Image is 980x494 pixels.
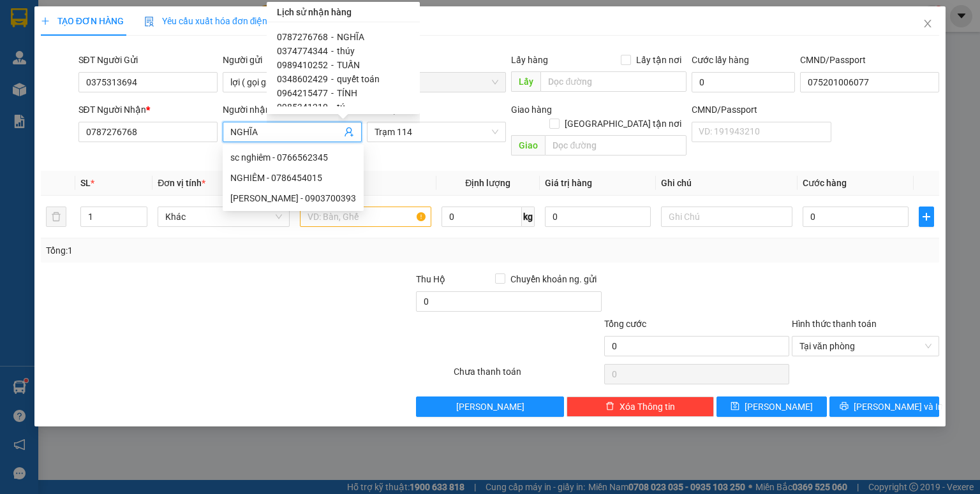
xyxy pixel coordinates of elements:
span: Xóa Thông tin [620,400,675,414]
button: Close [910,6,946,42]
span: Định lượng [465,178,510,188]
input: Ghi Chú [661,207,792,227]
span: - [331,46,334,56]
div: VP gửi [367,53,506,67]
button: save[PERSON_NAME] [716,396,827,417]
span: delete [605,402,614,412]
span: - [331,60,334,70]
span: Cước hàng [803,178,847,188]
span: Giao hàng [511,105,552,115]
span: tú [337,102,345,112]
span: SL [80,178,91,188]
div: NGHIÊM - 0786454015 [230,171,356,185]
div: Chưa thanh toán [452,365,602,387]
div: SĐT Người Gửi [78,53,218,67]
span: Tại văn phòng [799,337,932,356]
button: plus [919,207,934,227]
span: quyết toán [337,74,380,84]
div: sc nghiêm - 0766562345 [230,150,356,164]
span: Lấy hàng [511,55,548,65]
th: Ghi chú [656,171,798,196]
span: Thu Hộ [416,274,445,284]
button: [PERSON_NAME] [416,396,563,417]
span: 0985341210 [277,102,328,112]
span: plus [41,17,50,25]
span: TÍNH [337,88,357,98]
span: Giá trị hàng [545,178,592,188]
div: sc nghiêm - 0766562345 [223,147,364,168]
div: Tổng: 1 [46,243,379,258]
span: TUẤN [337,60,360,70]
span: thúy [337,46,355,56]
span: Quận 10 [375,73,498,92]
div: CMND/Passport [692,103,831,117]
img: icon [144,17,154,27]
span: user-add [344,127,354,137]
span: Đơn vị tính [158,178,205,188]
input: Dọc đường [540,71,687,92]
input: 0 [545,207,651,227]
span: - [331,32,334,42]
span: save [731,402,739,412]
span: [PERSON_NAME] [456,400,524,414]
div: SĐT Người Nhận [78,103,218,117]
span: Giao [511,135,545,156]
span: Lấy [511,71,540,92]
span: Yêu cầu xuất hóa đơn điện tử [144,16,279,26]
span: [PERSON_NAME] và In [854,400,943,414]
span: Lấy tận nơi [631,53,687,67]
div: Người gửi [223,53,362,67]
span: plus [919,212,933,222]
div: Người nhận [223,103,362,117]
div: CMND/Passport [800,53,939,67]
div: [PERSON_NAME] - 0903700393 [230,191,356,205]
span: 0787276768 [277,32,328,42]
label: Hình thức thanh toán [792,319,877,329]
span: Trạm 114 [375,122,498,142]
label: Cước lấy hàng [692,55,749,65]
span: kg [522,207,535,227]
span: [PERSON_NAME] [745,400,813,414]
input: Dọc đường [545,135,687,156]
span: TẠO ĐƠN HÀNG [41,16,124,26]
button: deleteXóa Thông tin [567,396,714,417]
span: 0989410252 [277,60,328,70]
span: 0374774344 [277,46,328,56]
span: 0964215477 [277,88,328,98]
span: - [331,102,334,112]
button: printer[PERSON_NAME] và In [829,396,940,417]
span: close [923,18,933,29]
button: delete [46,207,66,227]
span: 0348602429 [277,74,328,84]
span: [GEOGRAPHIC_DATA] tận nơi [560,117,687,131]
span: Chuyển khoản ng. gửi [505,272,602,286]
div: Lịch sử nhận hàng [267,2,420,22]
span: printer [840,402,849,412]
div: NGHIÊM - 0786454015 [223,168,364,188]
span: NGHĨA [337,32,364,42]
span: - [331,88,334,98]
span: Tổng cước [604,319,646,329]
div: NGỌC NGHIÊM - 0903700393 [223,188,364,208]
span: Khác [165,207,281,226]
span: - [331,74,334,84]
input: VD: Bàn, Ghế [300,207,431,227]
input: Cước lấy hàng [692,72,795,92]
